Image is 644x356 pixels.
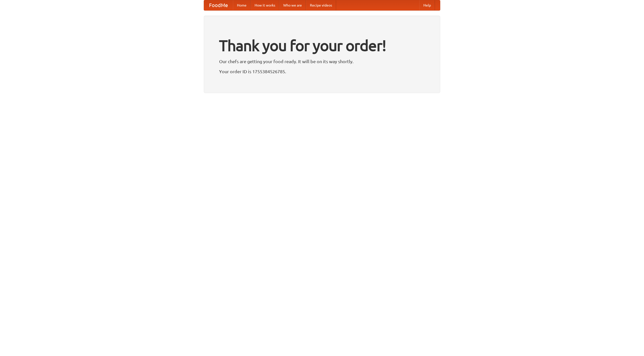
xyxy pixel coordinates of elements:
a: Help [419,0,435,10]
a: Home [233,0,251,10]
a: Who we are [279,0,306,10]
a: How it works [251,0,279,10]
p: Your order ID is 1755384526785. [219,68,425,75]
a: Recipe videos [306,0,336,10]
a: FoodMe [204,0,233,10]
p: Our chefs are getting your food ready. It will be on its way shortly. [219,58,425,65]
h1: Thank you for your order! [219,33,425,58]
